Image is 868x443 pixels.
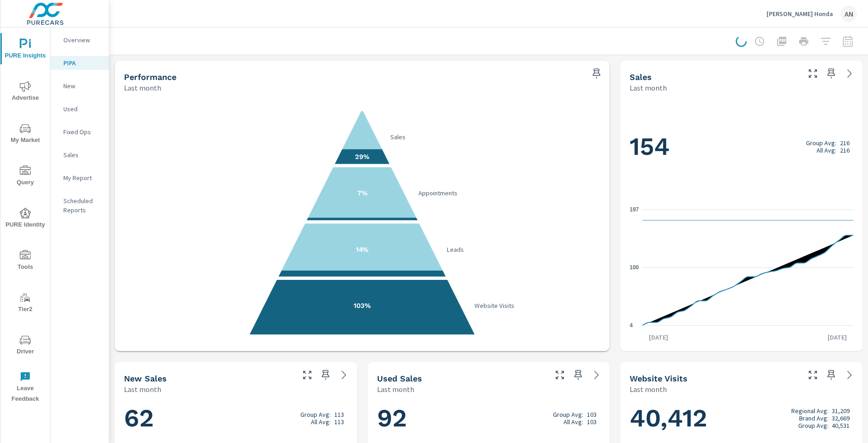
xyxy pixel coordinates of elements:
p: [DATE] [821,333,853,342]
h5: Sales [630,72,652,82]
p: Scheduled Reports [63,196,101,215]
h1: 40,412 [630,403,853,434]
p: Regional Avg: [791,407,829,415]
span: Save this to your personalized report [589,66,604,81]
p: Group Avg: [553,411,583,418]
h5: Website Visits [630,374,688,383]
p: Overview [63,35,101,45]
span: Save this to your personalized report [571,368,586,382]
p: 216 [840,147,850,154]
span: Tier2 [3,292,47,315]
text: 100 [630,265,639,271]
div: My Report [51,171,109,185]
p: 31,209 [832,407,850,415]
p: PIPA [63,58,101,68]
text: 29% [355,153,369,161]
text: Website Visits [475,301,515,310]
p: Last month [630,384,667,395]
p: Last month [124,82,161,93]
text: 14% [356,245,369,254]
p: 103 [587,418,597,426]
button: Make Fullscreen [806,368,820,382]
p: Group Avg: [300,411,331,418]
p: All Avg: [311,418,331,426]
div: Overview [51,33,109,47]
p: Fixed Ops [63,127,101,136]
span: My Market [3,123,47,146]
div: nav menu [0,28,50,408]
p: Brand Avg: [799,415,829,422]
div: Scheduled Reports [51,194,109,217]
p: Last month [377,384,414,395]
p: 40,531 [832,422,850,429]
span: Save this to your personalized report [824,368,839,382]
div: Fixed Ops [51,125,109,139]
span: Advertise [3,81,47,103]
p: Last month [630,82,667,93]
text: Appointments [418,189,457,197]
a: See more details in report [842,368,857,382]
p: New [63,81,101,91]
p: All Avg: [817,147,836,154]
div: AN [840,6,857,22]
h5: Performance [124,72,176,82]
h1: 154 [630,131,853,162]
button: Make Fullscreen [300,368,315,382]
p: 32,669 [832,415,850,422]
text: 103% [354,301,371,310]
a: See more details in report [842,66,857,81]
p: Last month [124,384,161,395]
text: 197 [630,206,639,213]
p: Group Avg: [806,139,836,147]
p: All Avg: [564,418,583,426]
text: 4 [630,322,633,329]
p: 103 [587,411,597,418]
div: New [51,79,109,93]
h5: Used Sales [377,374,422,383]
p: My Report [63,173,101,182]
p: Sales [63,150,101,159]
span: Query [3,165,47,188]
p: 216 [840,139,850,147]
div: Sales [51,148,109,162]
a: See more details in report [589,368,604,382]
text: Leads [446,245,464,254]
p: [PERSON_NAME] Honda [767,10,833,18]
p: Used [63,104,101,114]
span: Leave Feedback [3,371,47,404]
h5: New Sales [124,374,167,383]
p: 113 [334,411,344,418]
p: Group Avg: [798,422,829,429]
text: Sales [390,133,406,141]
div: Used [51,102,109,116]
h1: 92 [377,403,601,434]
span: Driver [3,335,47,357]
button: Make Fullscreen [552,368,567,382]
a: See more details in report [337,368,351,382]
span: Tools [3,250,47,273]
text: 7% [357,189,367,197]
span: Save this to your personalized report [824,66,839,81]
div: PIPA [51,56,109,70]
span: PURE Identity [3,208,47,230]
button: Make Fullscreen [806,66,820,81]
h1: 62 [124,403,348,434]
p: [DATE] [643,333,675,342]
span: Save this to your personalized report [318,368,333,382]
span: PURE Insights [3,39,47,61]
p: 113 [334,418,344,426]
